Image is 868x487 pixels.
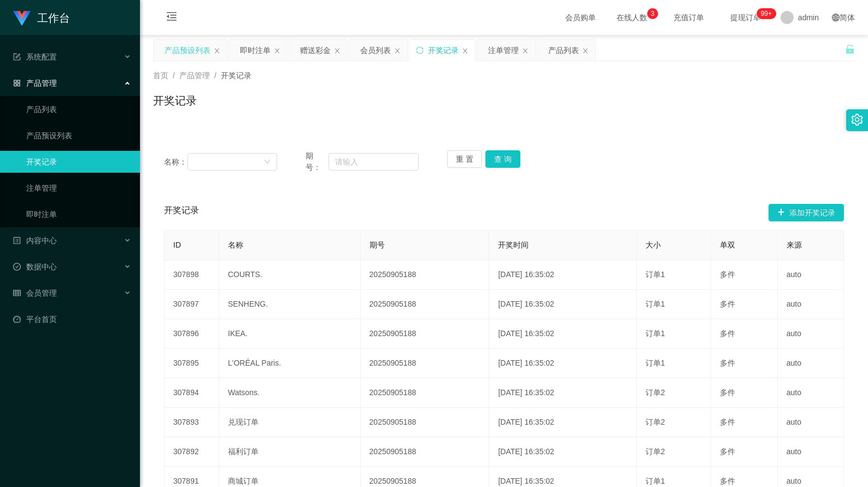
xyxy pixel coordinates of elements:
[179,71,210,80] span: 产品管理
[845,44,855,54] i: 图标: unlock
[548,40,579,61] div: 产品列表
[416,46,424,54] i: 图标: sync
[164,156,187,168] span: 名称：
[334,48,341,54] i: 图标: close
[165,408,219,437] td: 307893
[173,71,175,80] span: /
[13,237,21,244] i: 图标: profile
[646,240,661,249] span: 大小
[214,48,220,54] i: 图标: close
[360,40,391,61] div: 会员列表
[219,290,361,319] td: SENHENG.
[778,437,844,467] td: auto
[153,71,168,80] span: 首页
[462,48,468,54] i: 图标: close
[165,40,210,61] div: 产品预设列表
[361,437,490,467] td: 20250905188
[13,263,21,271] i: 图标: check-circle-o
[26,203,131,225] a: 即时注单
[720,447,735,456] span: 多件
[219,437,361,467] td: 福利订单
[646,477,665,485] span: 订单1
[489,437,636,467] td: [DATE] 16:35:02
[219,349,361,378] td: L'ORÉAL Paris.
[756,8,776,19] sup: 1090
[361,290,490,319] td: 20250905188
[778,408,844,437] td: auto
[488,40,519,61] div: 注单管理
[240,40,271,61] div: 即时注单
[13,308,131,330] a: 图标: dashboard平台首页
[489,319,636,349] td: [DATE] 16:35:02
[646,329,665,338] span: 订单1
[646,388,665,397] span: 订单2
[485,150,520,168] button: 查 询
[221,71,251,80] span: 开奖记录
[173,240,181,249] span: ID
[219,408,361,437] td: 兑现订单
[832,14,840,21] i: 图标: global
[778,319,844,349] td: auto
[370,240,385,249] span: 期号
[300,40,331,61] div: 赠送彩金
[26,98,131,120] a: 产品列表
[219,378,361,408] td: Watsons.
[329,153,419,171] input: 请输入
[447,150,482,168] button: 重 置
[394,48,401,54] i: 图标: close
[26,125,131,146] a: 产品预设列表
[646,270,665,279] span: 订单1
[720,388,735,397] span: 多件
[489,408,636,437] td: [DATE] 16:35:02
[651,8,655,19] p: 3
[668,14,709,21] span: 充值订单
[228,240,243,249] span: 名称
[720,300,735,308] span: 多件
[720,359,735,367] span: 多件
[646,359,665,367] span: 订单1
[787,240,802,249] span: 来源
[720,477,735,485] span: 多件
[778,290,844,319] td: auto
[165,290,219,319] td: 307897
[26,151,131,173] a: 开奖记录
[214,71,216,80] span: /
[647,8,658,19] sup: 3
[361,349,490,378] td: 20250905188
[13,53,21,61] i: 图标: form
[646,418,665,426] span: 订单2
[219,260,361,290] td: COURTS.
[274,48,280,54] i: 图标: close
[306,150,329,173] span: 期号：
[778,378,844,408] td: auto
[361,260,490,290] td: 20250905188
[165,349,219,378] td: 307895
[522,48,529,54] i: 图标: close
[153,1,190,36] i: 图标: menu-fold
[720,270,735,279] span: 多件
[165,319,219,349] td: 307896
[13,13,70,22] a: 工作台
[13,79,21,87] i: 图标: appstore-o
[165,437,219,467] td: 307892
[361,378,490,408] td: 20250905188
[769,204,844,221] button: 图标: plus添加开奖记录
[489,290,636,319] td: [DATE] 16:35:02
[720,240,735,249] span: 单双
[489,260,636,290] td: [DATE] 16:35:02
[720,418,735,426] span: 多件
[778,349,844,378] td: auto
[264,159,271,166] i: 图标: down
[165,378,219,408] td: 307894
[37,1,70,36] h1: 工作台
[851,114,863,126] i: 图标: setting
[428,40,459,61] div: 开奖记录
[498,240,529,249] span: 开奖时间
[13,79,57,87] span: 产品管理
[153,92,197,109] h1: 开奖记录
[13,236,57,245] span: 内容中心
[361,408,490,437] td: 20250905188
[165,260,219,290] td: 307898
[13,289,57,297] span: 会员管理
[164,204,199,221] span: 开奖记录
